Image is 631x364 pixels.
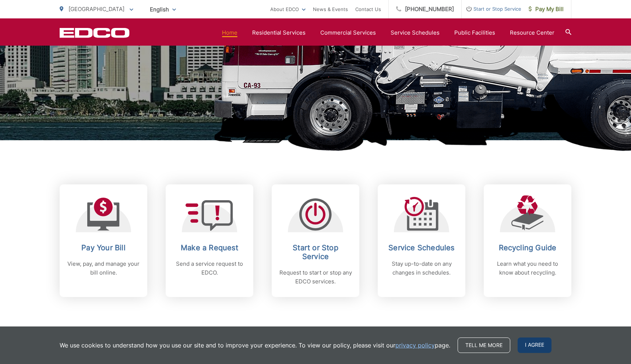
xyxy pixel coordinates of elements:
[484,184,571,297] a: Recycling Guide Learn what you need to know about recycling.
[222,28,237,37] a: Home
[454,28,495,37] a: Public Facilities
[510,28,554,37] a: Resource Center
[518,338,551,353] span: I agree
[313,5,348,14] a: News & Events
[279,243,352,261] h2: Start or Stop Service
[385,243,458,252] h2: Service Schedules
[529,5,564,14] span: Pay My Bill
[166,184,253,297] a: Make a Request Send a service request to EDCO.
[252,28,306,37] a: Residential Services
[270,5,306,14] a: About EDCO
[355,5,381,14] a: Contact Us
[60,341,450,350] p: We use cookies to understand how you use our site and to improve your experience. To view our pol...
[173,259,246,277] p: Send a service request to EDCO.
[458,338,510,353] a: Tell me more
[385,259,458,277] p: Stay up-to-date on any changes in schedules.
[491,259,564,277] p: Learn what you need to know about recycling.
[60,28,130,38] a: EDCD logo. Return to the homepage.
[491,243,564,252] h2: Recycling Guide
[68,6,124,13] span: [GEOGRAPHIC_DATA]
[279,268,352,286] p: Request to start or stop any EDCO services.
[378,184,465,297] a: Service Schedules Stay up-to-date on any changes in schedules.
[60,184,147,297] a: Pay Your Bill View, pay, and manage your bill online.
[320,28,376,37] a: Commercial Services
[173,243,246,252] h2: Make a Request
[144,3,181,16] span: English
[67,243,140,252] h2: Pay Your Bill
[395,341,435,350] a: privacy policy
[67,259,140,277] p: View, pay, and manage your bill online.
[391,28,440,37] a: Service Schedules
